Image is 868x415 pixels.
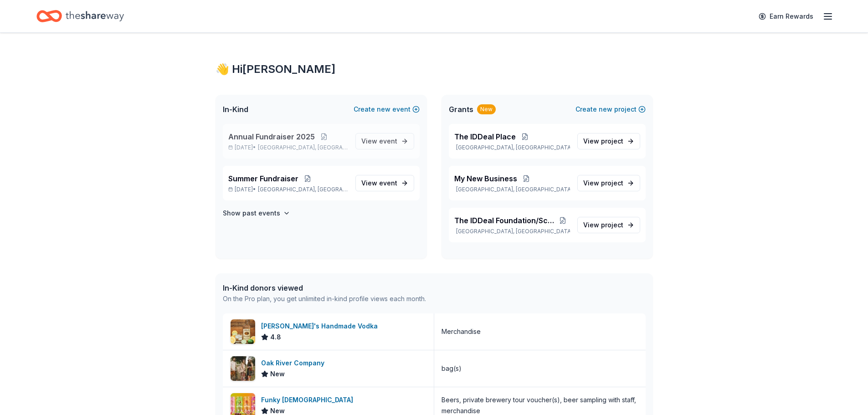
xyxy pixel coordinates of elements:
span: [GEOGRAPHIC_DATA], [GEOGRAPHIC_DATA] [258,144,348,151]
p: [DATE] • [228,144,348,151]
div: Merchandise [442,326,481,337]
span: project [601,179,623,187]
div: On the Pro plan, you get unlimited in-kind profile views each month. [223,293,426,304]
span: In-Kind [223,104,248,115]
span: Summer Fundraiser [228,173,298,184]
a: View project [577,217,640,233]
img: Image for Oak River Company [231,356,255,381]
span: new [377,104,390,115]
div: bag(s) [442,363,462,374]
span: [GEOGRAPHIC_DATA], [GEOGRAPHIC_DATA] [258,186,348,193]
a: View event [355,175,414,191]
div: In-Kind donors viewed [223,282,426,293]
div: 👋 Hi [PERSON_NAME] [216,62,653,77]
a: Earn Rewards [753,8,819,25]
span: The IDDeal Place [454,131,516,142]
span: Grants [449,104,473,115]
a: View event [355,133,414,149]
span: project [601,137,623,145]
a: View project [577,133,640,149]
button: Createnewproject [575,104,646,115]
span: event [379,179,397,187]
span: View [361,136,397,147]
span: The IDDeal Foundation/ScentsAbility [454,215,556,226]
p: [DATE] • [228,186,348,193]
p: [GEOGRAPHIC_DATA], [GEOGRAPHIC_DATA] [454,228,570,235]
button: Show past events [223,208,290,219]
span: Annual Fundraiser 2025 [228,131,315,142]
span: 4.8 [270,332,281,343]
span: View [583,136,623,147]
span: new [599,104,612,115]
div: Funky [DEMOGRAPHIC_DATA] [261,395,357,405]
button: Createnewevent [354,104,420,115]
span: event [379,137,397,145]
img: Image for Tito's Handmade Vodka [231,319,255,344]
span: New [270,369,285,379]
span: View [583,178,623,189]
div: New [477,104,496,114]
div: Oak River Company [261,358,328,369]
span: project [601,221,623,229]
a: View project [577,175,640,191]
span: View [583,220,623,231]
p: [GEOGRAPHIC_DATA], [GEOGRAPHIC_DATA] [454,144,570,151]
span: View [361,178,397,189]
p: [GEOGRAPHIC_DATA], [GEOGRAPHIC_DATA] [454,186,570,193]
a: Home [36,5,124,27]
h4: Show past events [223,208,280,219]
div: [PERSON_NAME]'s Handmade Vodka [261,321,381,332]
span: My New Business [454,173,517,184]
